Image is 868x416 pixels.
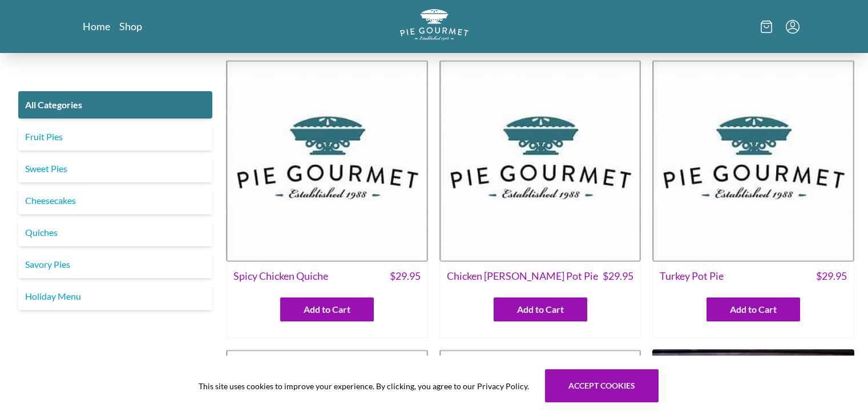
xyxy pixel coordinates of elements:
[545,369,659,402] button: Accept cookies
[439,60,641,262] img: Chicken Curry Pot Pie
[83,19,110,33] a: Home
[390,268,421,284] span: $ 29.95
[517,303,564,316] span: Add to Cart
[226,60,428,262] img: Spicy Chicken Quiche
[494,297,587,321] button: Add to Cart
[18,155,212,182] a: Sweet Pies
[233,268,328,284] span: Spicy Chicken Quiche
[816,268,847,284] span: $ 29.95
[18,219,212,246] a: Quiches
[400,9,469,44] a: Logo
[706,297,800,321] button: Add to Cart
[18,123,212,150] a: Fruit Pies
[730,303,777,316] span: Add to Cart
[18,187,212,214] a: Cheesecakes
[18,91,212,119] a: All Categories
[652,60,854,262] img: Turkey Pot Pie
[786,20,800,34] button: Menu
[280,297,374,321] button: Add to Cart
[400,9,469,40] img: logo
[603,268,633,284] span: $ 29.95
[119,19,142,33] a: Shop
[18,283,212,310] a: Holiday Menu
[199,380,529,392] span: This site uses cookies to improve your experience. By clicking, you agree to our Privacy Policy.
[660,268,724,284] span: Turkey Pot Pie
[18,251,212,278] a: Savory Pies
[304,303,350,316] span: Add to Cart
[447,268,598,284] span: Chicken [PERSON_NAME] Pot Pie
